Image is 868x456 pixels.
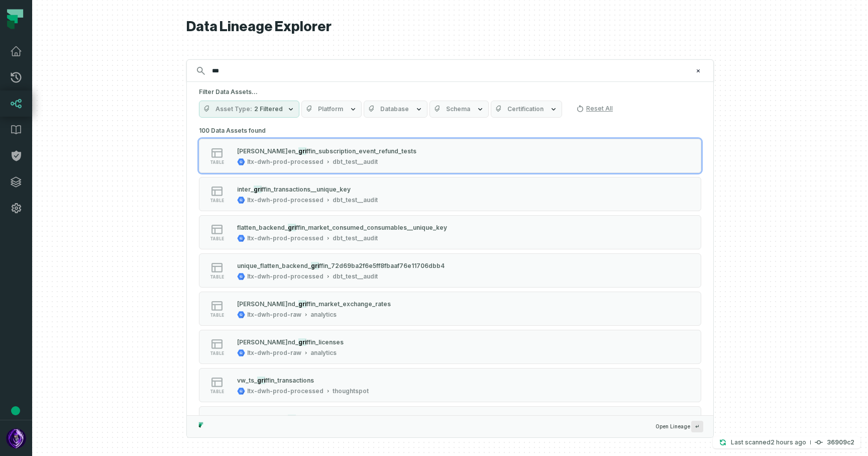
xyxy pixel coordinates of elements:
[186,18,714,36] h1: Data Lineage Explorer
[288,338,298,346] span: nd_
[254,186,262,193] mark: gri
[310,349,337,357] div: analytics
[254,105,283,113] span: 2 Filtered
[210,198,224,203] span: table
[333,158,378,166] div: dbt_test__audit
[237,377,249,384] span: vw_
[247,387,323,395] div: ltx-dwh-prod-processed
[288,300,298,308] span: nd_
[298,147,306,155] mark: gri
[364,101,427,118] button: Database
[247,234,323,242] div: ltx-dwh-prod-processed
[306,147,416,155] span: ffin_subscription_event_refund_tests
[298,300,306,308] mark: gri
[296,415,441,422] span: ffin_market_unified_payments_test_unique_rows
[446,105,470,113] span: Schema
[713,436,860,448] button: Last scanned[DATE] 4:20:08 PM36909c2
[380,105,409,113] span: Database
[210,313,224,318] span: table
[288,224,296,231] mark: gri
[333,234,378,242] div: dbt_test__audit
[237,186,244,193] span: int
[311,262,319,269] mark: gri
[306,300,391,308] span: ffin_market_exchange_rates
[507,105,544,113] span: Certification
[199,330,701,364] button: tableltx-dwh-prod-rawanalytics
[210,275,224,280] span: table
[298,338,306,346] mark: gri
[265,377,314,384] span: ffin_transactions
[237,262,300,269] span: unique_flatten_backe
[210,236,224,241] span: table
[210,351,224,356] span: table
[237,338,288,346] span: [PERSON_NAME]
[199,215,701,249] button: tableltx-dwh-prod-processeddbt_test__audit
[731,437,806,447] p: Last scanned
[11,406,20,415] div: Tooltip anchor
[296,224,447,231] span: ffin_market_consumed_consumables__unique_key
[491,101,562,118] button: Certification
[237,224,277,231] span: flatten_backe
[277,224,288,231] span: nd_
[199,88,701,96] h5: Filter Data Assets...
[247,311,301,319] div: ltx-dwh-prod-raw
[277,415,288,422] span: nd_
[301,101,362,118] button: Platform
[318,105,343,113] span: Platform
[210,160,224,165] span: table
[656,421,703,432] span: Open Lineage
[244,186,254,193] span: er_
[262,186,351,193] span: ffin_transactions__unique_key
[827,439,854,445] h4: 36909c2
[333,387,369,395] div: thoughtspot
[247,272,323,281] div: ltx-dwh-prod-processed
[257,377,265,384] mark: gri
[429,101,489,118] button: Schema
[771,438,806,446] relative-time: Aug 13, 2025, 4:20 PM GMT+3
[199,177,701,211] button: tableltx-dwh-prod-processeddbt_test__audit
[306,338,344,346] span: ffin_licenses
[199,406,701,440] button: tableltx-dwh-prod-processeddbt_test__audit
[247,158,323,166] div: ltx-dwh-prod-processed
[249,377,257,384] span: ts_
[187,124,713,415] div: Suggestions
[6,428,26,448] img: avatar of Ofir Or
[210,389,224,394] span: table
[247,349,301,357] div: ltx-dwh-prod-raw
[333,196,378,204] div: dbt_test__audit
[310,311,337,319] div: analytics
[237,300,288,308] span: [PERSON_NAME]
[319,262,445,269] span: ffin_72d69ba2f6e5ff8fbaaf76e11706dbb4
[300,262,311,269] span: nd_
[237,147,288,155] span: [PERSON_NAME]
[199,101,299,118] button: Asset Type2 Filtered
[199,368,701,402] button: tableltx-dwh-prod-processedthoughtspot
[199,253,701,288] button: tableltx-dwh-prod-processeddbt_test__audit
[199,292,701,326] button: tableltx-dwh-prod-rawanalytics
[288,415,296,422] mark: gri
[215,105,252,113] span: Asset Type
[199,139,701,173] button: tableltx-dwh-prod-processeddbt_test__audit
[693,66,703,76] button: Clear search query
[288,147,298,155] span: en_
[691,421,703,432] span: Press ↵ to add a new Data Asset to the graph
[333,272,378,281] div: dbt_test__audit
[572,101,617,117] button: Reset All
[247,196,323,204] div: ltx-dwh-prod-processed
[237,415,277,422] span: flatten_backe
